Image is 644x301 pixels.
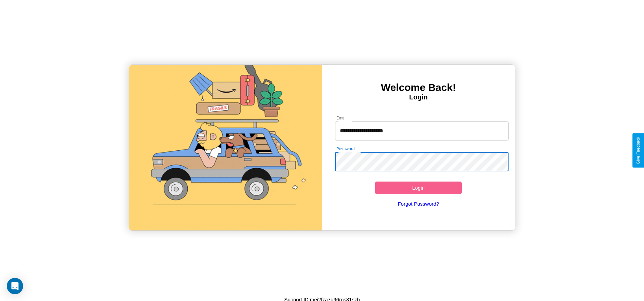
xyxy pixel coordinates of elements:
label: Email [336,115,347,121]
h4: Login [322,93,515,101]
div: Give Feedback [636,137,641,164]
img: gif [129,65,322,230]
a: Forgot Password? [332,194,505,213]
label: Password [336,146,354,152]
div: Open Intercom Messenger [7,278,23,294]
button: Login [375,182,462,194]
h3: Welcome Back! [322,82,515,93]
